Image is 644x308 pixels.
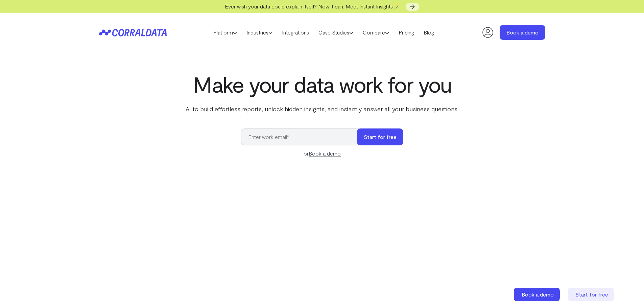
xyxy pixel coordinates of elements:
[242,27,277,38] a: Industries
[575,291,608,298] span: Start for free
[419,27,439,38] a: Blog
[314,27,358,38] a: Case Studies
[309,150,341,157] a: Book a demo
[357,128,403,145] button: Start for free
[241,128,364,145] input: Enter work email*
[358,27,394,38] a: Compare
[209,27,242,38] a: Platform
[277,27,314,38] a: Integrations
[522,291,554,298] span: Book a demo
[184,72,460,96] h1: Make your data work for you
[500,25,545,40] a: Book a demo
[394,27,419,38] a: Pricing
[568,288,615,301] a: Start for free
[184,104,460,113] p: AI to build effortless reports, unlock hidden insights, and instantly answer all your business qu...
[241,149,403,158] div: or
[225,3,401,9] span: Ever wish your data could explain itself? Now it can. Meet Instant Insights 🪄
[514,288,561,301] a: Book a demo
